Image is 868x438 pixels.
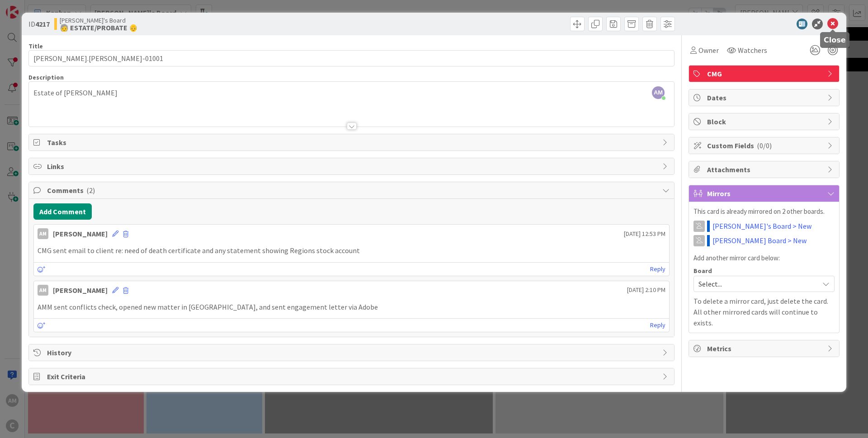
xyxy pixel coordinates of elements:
span: Watchers [738,45,767,56]
span: [DATE] 2:10 PM [627,285,665,295]
p: CMG sent email to client re: need of death certificate and any statement showing Regions stock ac... [38,245,665,256]
span: CMG [707,68,823,79]
span: Exit Criteria [47,371,658,382]
span: Links [47,161,658,172]
span: ( 0/0 ) [757,141,772,150]
p: AMM sent conflicts check, opened new matter in [GEOGRAPHIC_DATA], and sent engagement letter via ... [38,302,665,312]
a: [PERSON_NAME]'s Board > New [712,221,811,231]
a: Reply [650,264,665,275]
div: [PERSON_NAME] [53,228,108,239]
h5: Close [824,36,846,44]
span: Metrics [707,343,823,354]
span: Owner [698,45,719,56]
span: [DATE] 12:53 PM [624,229,665,239]
p: Add another mirror card below: [693,253,835,264]
span: Mirrors [707,188,823,199]
span: Select... [698,278,814,290]
span: Custom Fields [707,140,823,151]
span: AM [652,86,665,99]
p: To delete a mirror card, just delete the card. All other mirrored cards will continue to exists. [693,296,835,328]
input: type card name here... [28,50,675,66]
div: AM [38,285,48,296]
span: Attachments [707,164,823,175]
span: Tasks [47,137,658,148]
span: ID [28,19,50,29]
span: Board [693,268,712,274]
b: 4217 [35,19,50,28]
span: History [47,347,658,358]
span: Description [28,73,64,81]
span: ( 2 ) [86,186,95,195]
button: Add Comment [33,203,92,220]
label: Title [28,42,43,50]
span: Block [707,116,823,127]
span: Dates [707,92,823,103]
span: Comments [47,185,658,196]
a: Reply [650,320,665,331]
span: [PERSON_NAME]'s Board [60,17,138,24]
p: This card is already mirrored on 2 other boards. [693,207,835,217]
p: Estate of [PERSON_NAME] [33,88,670,98]
a: [PERSON_NAME] Board > New [712,235,807,246]
b: 🧓 ESTATE/PROBATE 👴 [60,24,138,31]
div: AM [38,228,48,239]
div: [PERSON_NAME] [53,285,108,296]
